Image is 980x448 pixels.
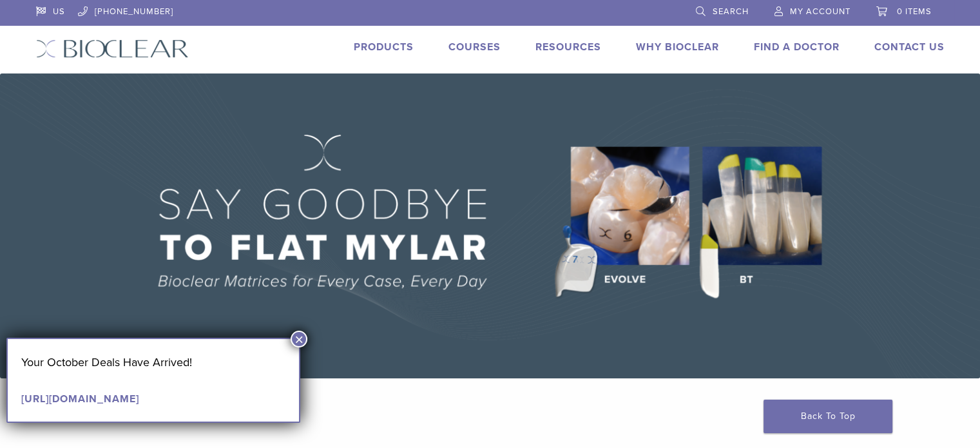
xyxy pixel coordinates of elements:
a: Find A Doctor [754,41,840,54]
a: Products [354,41,414,54]
a: Resources [535,41,601,54]
span: My Account [790,6,850,17]
p: Your October Deals Have Arrived! [21,353,285,372]
a: Why Bioclear [636,41,719,54]
a: [URL][DOMAIN_NAME] [21,393,139,405]
span: 0 items [897,6,932,17]
a: Contact Us [874,41,945,54]
button: Close [291,331,307,347]
a: Courses [448,41,501,54]
img: Bioclear [36,39,189,58]
span: Search [713,6,749,17]
a: Back To Top [764,400,892,433]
